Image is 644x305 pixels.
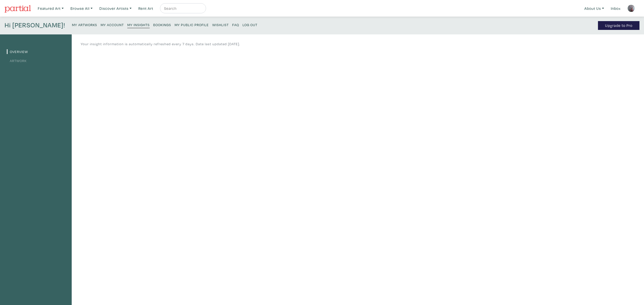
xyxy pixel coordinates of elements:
[243,21,257,28] a: Log Out
[7,58,27,63] a: Artwork
[5,21,65,30] h4: Hi [PERSON_NAME]!
[153,22,171,27] small: Bookings
[72,22,97,27] small: My Artworks
[72,21,97,28] a: My Artworks
[232,22,239,27] small: FAQ
[97,3,134,14] a: Discover Artists
[7,49,28,54] a: Overview
[153,21,171,28] a: Bookings
[609,3,623,14] a: Inbox
[582,3,606,14] a: About Us
[175,22,209,27] small: My Public Profile
[212,21,229,28] a: Wishlist
[81,41,240,47] p: Your insight information is automatically refreshed every 7 days. Date last updated [DATE].
[243,22,257,27] small: Log Out
[68,3,95,14] a: Browse All
[627,5,635,12] img: phpThumb.php
[101,21,124,28] a: My Account
[232,21,239,28] a: FAQ
[175,21,209,28] a: My Public Profile
[598,21,639,30] a: Upgrade to Pro
[212,22,229,27] small: Wishlist
[127,22,150,27] small: My Insights
[101,22,124,27] small: My Account
[127,21,150,28] a: My Insights
[164,5,201,12] input: Search
[136,3,155,14] a: Rent Art
[35,3,66,14] a: Featured Art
